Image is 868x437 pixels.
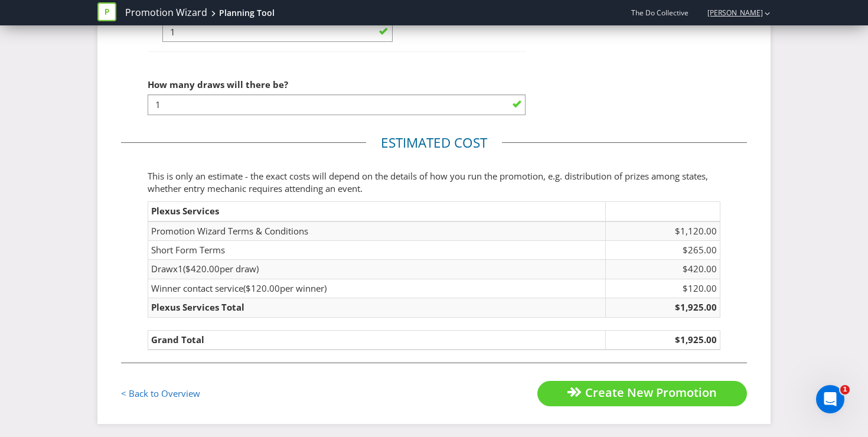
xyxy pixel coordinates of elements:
td: $1,925.00 [606,298,720,317]
span: x [173,263,178,275]
span: per draw) [220,263,259,275]
td: $120.00 [606,279,720,298]
td: $1,925.00 [606,330,720,350]
span: 1 [178,263,183,275]
span: ( [243,282,246,294]
button: Create New Promotion [537,381,747,406]
iframe: Intercom live chat [816,385,844,413]
span: 1 [840,385,850,394]
a: Promotion Wizard [125,6,207,19]
td: Short Form Terms [148,241,606,260]
span: How many draws will there be? [148,79,288,90]
span: $120.00 [246,282,280,294]
span: per winner) [280,282,327,294]
span: Draw [151,263,173,275]
td: Grand Total [148,330,606,350]
span: $420.00 [185,263,220,275]
div: Planning Tool [219,7,275,19]
td: Plexus Services Total [148,298,606,317]
td: Promotion Wizard Terms & Conditions [148,221,606,241]
span: The Do Collective [631,8,688,18]
td: $420.00 [606,260,720,279]
span: Winner contact service [151,282,243,294]
td: Plexus Services [148,202,606,221]
a: < Back to Overview [121,387,200,399]
p: This is only an estimate - the exact costs will depend on the details of how you run the promotio... [148,170,720,195]
a: [PERSON_NAME] [696,8,763,18]
span: ( [183,263,185,275]
legend: Estimated cost [366,133,502,152]
td: $1,120.00 [606,221,720,241]
td: $265.00 [606,241,720,260]
span: Create New Promotion [585,384,717,400]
